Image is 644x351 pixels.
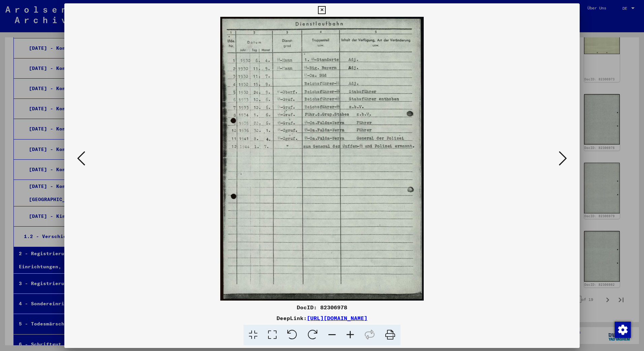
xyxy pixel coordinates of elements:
a: [URL][DOMAIN_NAME] [307,315,367,321]
div: DocID: 82306978 [64,303,580,311]
div: DeepLink: [64,314,580,322]
img: Zustimmung ändern [615,322,631,338]
img: 001.jpg [87,17,557,301]
div: Zustimmung ändern [614,321,631,338]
